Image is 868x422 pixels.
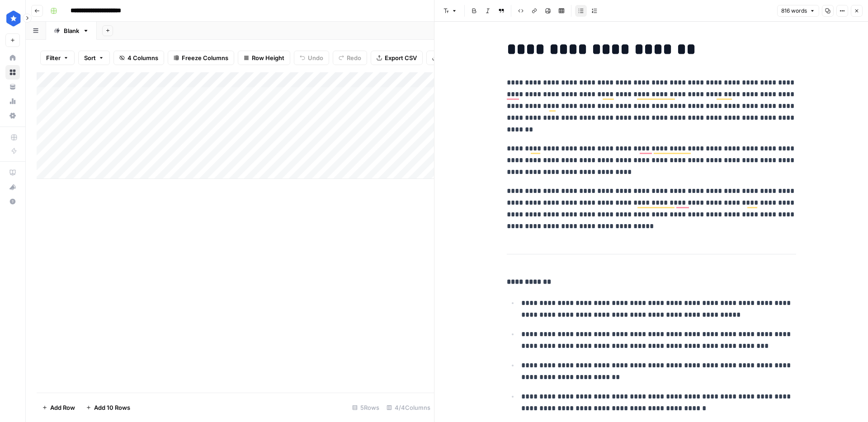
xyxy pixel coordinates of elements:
span: Sort [84,53,96,62]
span: Add Row [50,403,75,412]
button: What's new? [5,180,20,194]
span: 816 words [781,7,807,15]
button: Workspace: ConsumerAffairs [5,7,20,30]
span: Row Height [252,53,284,62]
div: 4/4 Columns [383,400,434,415]
span: Freeze Columns [182,53,228,62]
div: Blank [64,26,79,35]
button: 4 Columns [113,51,164,65]
a: Usage [5,94,20,108]
button: Filter [40,51,75,65]
a: Browse [5,65,20,80]
a: AirOps Academy [5,165,20,180]
button: Row Height [238,51,290,65]
div: What's new? [6,180,19,194]
a: Settings [5,108,20,123]
span: 4 Columns [127,53,158,62]
button: Redo [333,51,367,65]
button: Add Row [37,400,80,415]
button: Export CSV [371,51,423,65]
button: 816 words [777,5,819,17]
a: Blank [46,22,97,40]
span: Redo [347,53,361,62]
span: Export CSV [385,53,417,62]
img: ConsumerAffairs Logo [5,10,22,27]
div: 5 Rows [349,400,383,415]
button: Add 10 Rows [80,400,136,415]
a: Home [5,51,20,65]
button: Sort [78,51,110,65]
button: Freeze Columns [168,51,234,65]
button: Help + Support [5,194,20,209]
a: Your Data [5,80,20,94]
span: Filter [46,53,61,62]
span: Undo [308,53,323,62]
span: Add 10 Rows [94,403,130,412]
button: Undo [294,51,329,65]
